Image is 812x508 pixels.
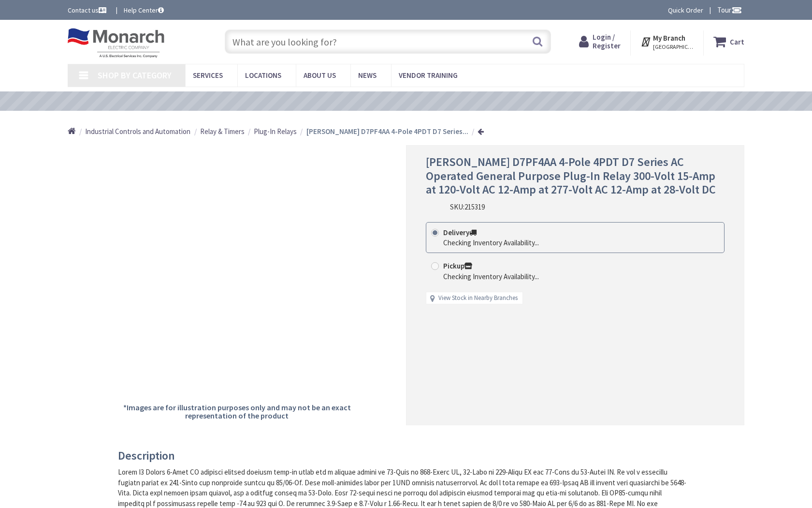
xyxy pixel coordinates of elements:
[399,71,458,80] span: Vendor Training
[358,71,377,80] span: News
[306,127,468,136] strong: [PERSON_NAME] D7PF4AA 4-Pole 4PDT D7 Series...
[68,5,108,15] a: Contact us
[200,127,245,136] span: Relay & Timers
[122,403,352,420] h5: *Images are for illustration purposes only and may not be an exact representation of the product
[668,5,703,15] a: Quick Order
[450,202,485,212] div: SKU:
[443,261,472,270] strong: Pickup
[579,33,621,50] a: Login / Register
[98,70,172,81] span: Shop By Category
[200,126,245,136] a: Relay & Timers
[593,32,621,50] span: Login / Register
[438,294,518,303] a: View Stock in Nearby Branches
[653,33,685,43] strong: My Branch
[426,154,716,197] span: [PERSON_NAME] D7PF4AA 4-Pole 4PDT D7 Series AC Operated General Purpose Plug-In Relay 300-Volt 15...
[717,5,742,15] span: Tour
[464,202,485,211] span: 215319
[443,228,477,237] strong: Delivery
[193,71,223,80] span: Services
[443,271,539,282] div: Checking Inventory Availability...
[304,71,336,80] span: About Us
[85,126,190,136] a: Industrial Controls and Automation
[653,43,694,51] span: [GEOGRAPHIC_DATA], [GEOGRAPHIC_DATA]
[730,33,744,50] strong: Cart
[68,28,164,58] img: Monarch Electric Company
[443,238,539,248] div: Checking Inventory Availability...
[118,449,687,462] h3: Description
[713,33,744,50] a: Cart
[124,5,164,15] a: Help Center
[225,30,551,54] input: What are you looking for?
[640,33,694,50] div: My Branch [GEOGRAPHIC_DATA], [GEOGRAPHIC_DATA]
[85,127,190,136] span: Industrial Controls and Automation
[245,71,281,80] span: Locations
[254,126,297,136] a: Plug-In Relays
[254,127,297,136] span: Plug-In Relays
